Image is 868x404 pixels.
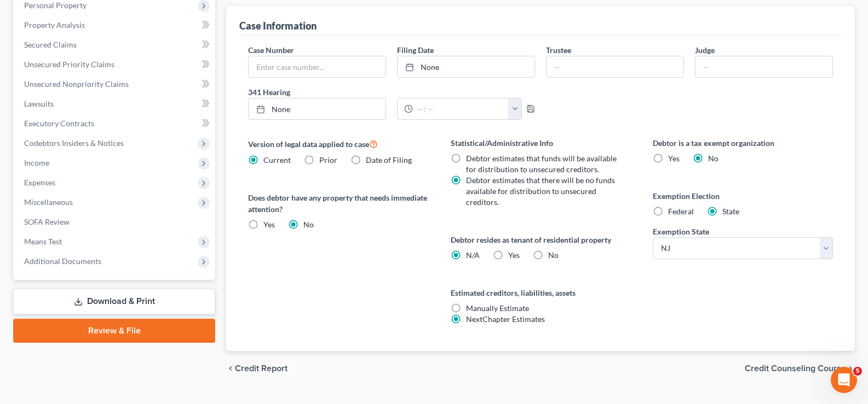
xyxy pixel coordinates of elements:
button: Send a message… [188,316,205,333]
iframe: Intercom live chat [831,367,857,393]
span: SOFA Review [24,217,70,226]
span: Prior [319,155,337,165]
label: Exemption State [653,226,709,237]
span: Debtor estimates that there will be no funds available for distribution to unsecured creditors. [466,175,615,207]
span: Federal [668,207,694,216]
div: The court has added a new Credit Counseling Field that we need to update upon filing. Please remo... [18,119,171,194]
label: Debtor is a tax exempt organization [653,137,833,149]
label: Case Number [248,44,294,56]
label: Does debtor have any property that needs immediate attention? [248,192,428,215]
span: Unsecured Priority Claims [24,60,114,69]
a: None [249,98,386,119]
span: Lawsuits [24,99,54,108]
label: Exemption Election [653,190,833,202]
input: -- [547,56,683,77]
a: Secured Claims [15,35,215,55]
label: Filing Date [397,44,434,56]
button: Emoji picker [17,320,26,329]
span: Property Analysis [24,20,85,30]
span: Debtor estimates that funds will be available for distribution to unsecured creditors. [466,154,617,174]
button: chevron_left Credit Report [226,364,288,373]
input: -- [695,56,832,77]
button: Gif picker [35,320,43,329]
span: Income [24,158,49,167]
label: Judge [695,44,715,56]
span: Credit Report [235,364,288,373]
span: Date of Filing [366,155,412,165]
button: Upload attachment [52,320,61,329]
div: [PERSON_NAME] • 11m ago [18,203,110,209]
span: Credit Counseling Course [745,364,846,373]
button: go back [7,4,28,25]
button: Credit Counseling Course chevron_right [745,364,855,373]
div: Case Information [239,19,317,32]
button: Start recording [70,320,78,329]
span: Miscellaneous [24,197,73,207]
span: N/A [466,250,480,260]
a: Lawsuits [15,94,215,114]
p: Active 2h ago [53,14,102,25]
span: Manually Estimate [466,303,529,313]
button: Home [171,4,192,25]
label: Estimated creditors, liabilities, assets [451,287,631,298]
span: No [708,154,718,163]
span: Personal Property [24,1,87,10]
span: No [548,250,559,260]
i: chevron_right [846,364,855,373]
span: Secured Claims [24,40,77,49]
span: Current [263,155,291,165]
span: 5 [853,367,862,376]
a: Review & File [13,319,215,343]
span: Executory Contracts [24,119,94,128]
span: Yes [668,154,680,163]
a: Download & Print [13,289,215,314]
textarea: Message… [9,297,210,316]
span: Additional Documents [24,256,101,266]
h1: [PERSON_NAME] [53,5,124,14]
span: Yes [508,250,520,260]
div: Close [192,4,212,24]
a: Unsecured Nonpriority Claims [15,74,215,94]
label: Statistical/Administrative Info [451,137,631,149]
input: Enter case number... [249,56,386,77]
a: Executory Contracts [15,114,215,133]
input: -- : -- [413,98,509,119]
a: None [398,56,534,77]
a: Unsecured Priority Claims [15,55,215,74]
b: 🚨ATTN: [GEOGRAPHIC_DATA] of [US_STATE] [18,93,156,113]
img: Profile image for Katie [31,6,49,24]
span: Codebtors Insiders & Notices [24,138,124,148]
div: Katie says… [9,86,210,225]
a: Property Analysis [15,15,215,35]
div: 🚨ATTN: [GEOGRAPHIC_DATA] of [US_STATE]The court has added a new Credit Counseling Field that we n... [9,86,180,201]
label: Trustee [546,44,571,56]
label: Version of legal data applied to case [248,137,428,150]
span: Unsecured Nonpriority Claims [24,79,129,89]
span: NextChapter Estimates [466,314,545,324]
span: State [722,207,739,216]
span: Yes [263,220,275,229]
label: 341 Hearing [243,86,541,98]
a: SOFA Review [15,212,215,232]
span: Means Test [24,237,62,246]
span: Expenses [24,178,55,187]
i: chevron_left [226,364,235,373]
label: Debtor resides as tenant of residential property [451,234,631,245]
span: No [303,220,314,229]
